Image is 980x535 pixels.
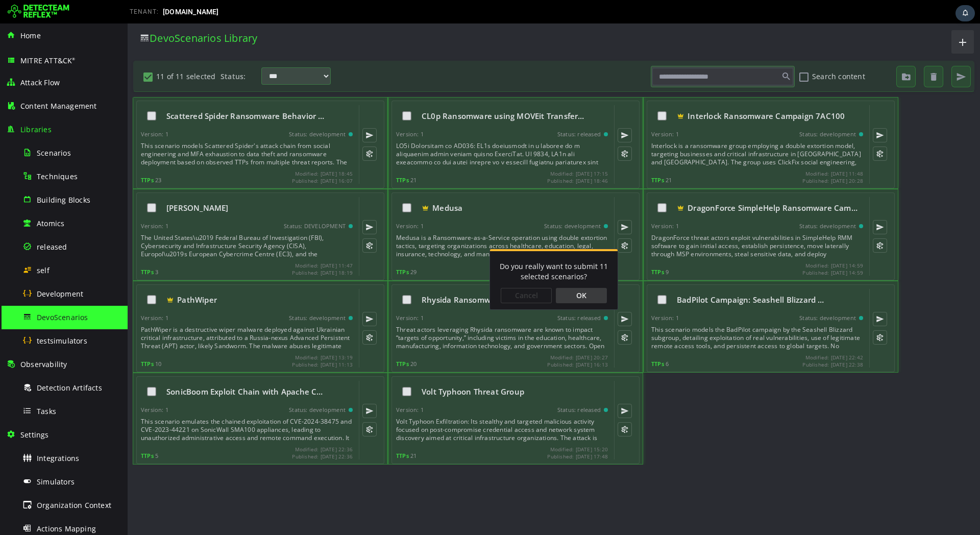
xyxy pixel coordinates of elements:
div: Task Notifications [955,5,975,21]
span: MITRE ATT&CK [20,56,76,65]
div: OK [428,264,479,280]
span: Observability [20,359,67,369]
span: Libraries [20,125,52,134]
span: Development [37,289,83,299]
span: Attack Flow [20,78,60,87]
span: Scenarios [37,148,71,158]
span: Integrations [37,453,79,463]
span: Do you really want to submit 11 selected scenarios? [372,238,480,258]
sup: ® [72,57,75,61]
span: DevoScenarios [37,312,88,322]
span: Techniques [37,172,78,181]
span: testsimulators [37,336,87,346]
span: Actions Mapping [37,524,96,533]
span: Atomics [37,218,64,228]
span: Tasks [37,406,56,416]
img: Detecteam logo [8,4,69,20]
div: Cancel [373,264,424,280]
span: Content Management [20,101,97,111]
span: released [37,242,67,252]
span: [DOMAIN_NAME] [163,8,219,16]
span: Settings [20,430,49,440]
span: Home [20,31,41,40]
span: Organization Context [37,500,111,510]
span: Detection Artifacts [37,383,102,393]
span: TENANT: [130,8,159,15]
span: self [37,265,50,275]
span: Building Blocks [37,195,90,205]
span: Simulators [37,477,75,487]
